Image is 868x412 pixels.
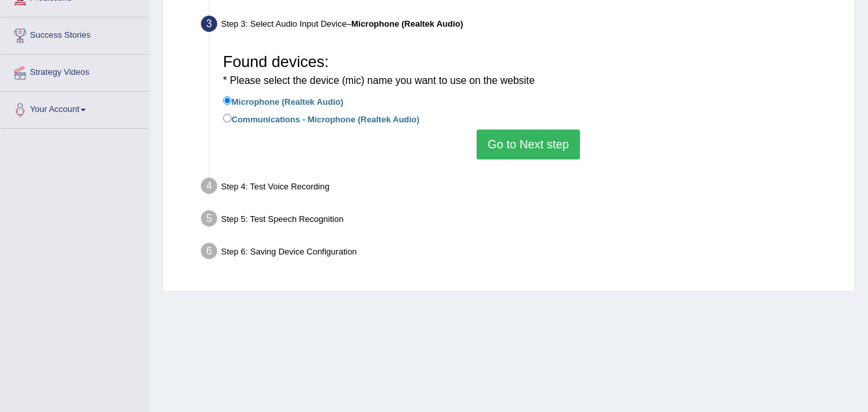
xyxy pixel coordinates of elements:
div: Step 5: Test Speech Recognition [195,206,848,235]
span: – [347,19,463,29]
h3: Found devices: [223,53,834,88]
div: Step 3: Select Audio Input Device [195,12,848,40]
input: Communications - Microphone (Realtek Audio) [223,114,231,122]
label: Communications - Microphone (Realtek Audio) [223,111,419,126]
div: Step 6: Saving Device Configuration [195,239,848,268]
small: * Please select the device (mic) name you want to use on the website [223,75,534,86]
a: Success Stories [1,18,149,50]
b: Microphone (Realtek Audio) [351,19,463,29]
div: Step 4: Test Voice Recording [195,174,848,202]
button: Go to Next step [477,130,580,159]
input: Microphone (Realtek Audio) [223,96,231,105]
label: Microphone (Realtek Audio) [223,94,343,108]
a: Your Account [1,92,149,124]
a: Strategy Videos [1,55,149,87]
